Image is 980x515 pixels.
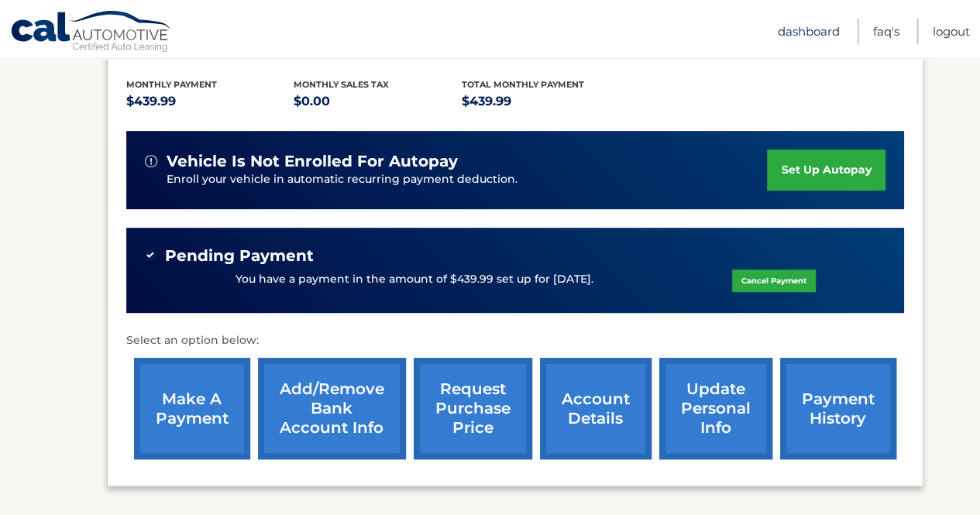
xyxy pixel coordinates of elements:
p: $439.99 [126,91,294,112]
img: check-green.svg [145,249,156,260]
a: set up autopay [767,149,885,191]
a: update personal info [659,358,772,459]
a: payment history [780,358,896,459]
span: Monthly sales Tax [294,79,389,90]
a: request purchase price [414,358,532,459]
span: Pending Payment [165,246,314,266]
a: Logout [933,19,970,44]
a: account details [540,358,652,459]
p: $0.00 [294,91,462,112]
span: Monthly Payment [126,79,217,90]
span: Total Monthly Payment [462,79,584,90]
p: Enroll your vehicle in automatic recurring payment deduction. [167,171,768,188]
a: Add/Remove bank account info [258,358,406,459]
p: Select an option below: [126,331,904,350]
span: vehicle is not enrolled for autopay [167,152,458,171]
a: Dashboard [778,19,840,44]
img: alert-white.svg [145,155,157,167]
a: make a payment [134,358,250,459]
p: You have a payment in the amount of $439.99 set up for [DATE]. [236,271,593,288]
a: Cal Automotive [10,10,173,55]
a: FAQ's [873,19,899,44]
p: $439.99 [462,91,630,112]
a: Cancel Payment [732,270,816,292]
